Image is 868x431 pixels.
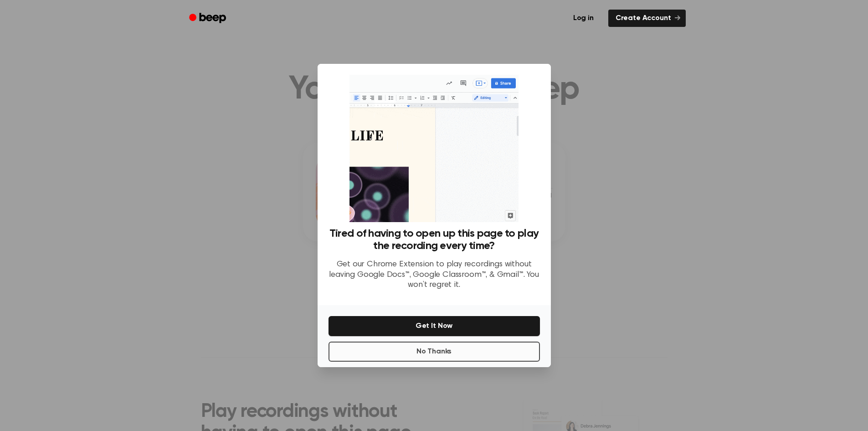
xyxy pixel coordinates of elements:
a: Beep [183,10,234,27]
button: Get It Now [329,316,540,336]
a: Log in [564,8,603,29]
button: No Thanks [329,342,540,362]
h3: Tired of having to open up this page to play the recording every time? [329,228,540,252]
p: Get our Chrome Extension to play recordings without leaving Google Docs™, Google Classroom™, & Gm... [329,260,540,291]
a: Create Account [608,10,686,27]
img: Beep extension in action [349,75,519,222]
